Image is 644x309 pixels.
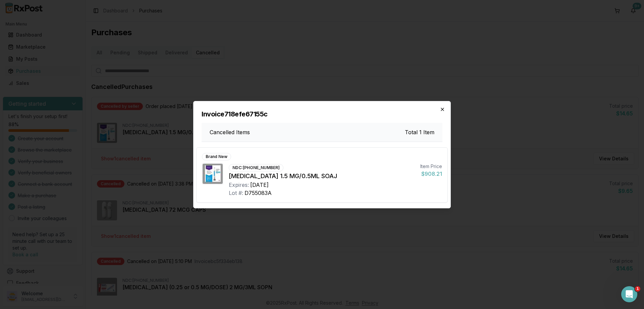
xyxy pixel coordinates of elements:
[250,181,269,189] div: [DATE]
[405,128,434,136] h3: Total 1 Item
[420,163,442,170] div: Item Price
[420,170,442,178] div: $908.21
[210,128,250,136] h3: Cancelled Items
[635,286,640,292] span: 1
[621,286,637,302] iframe: Intercom live chat
[202,153,231,160] div: Brand New
[229,189,243,197] div: Lot #:
[245,189,272,197] div: D755083A
[229,164,283,171] div: NDC: [PHONE_NUMBER]
[202,109,442,119] h2: Invoice 718efe67155c
[229,171,415,181] div: [MEDICAL_DATA] 1.5 MG/0.5ML SOAJ
[203,164,223,184] img: Trulicity 1.5 MG/0.5ML SOAJ
[229,181,249,189] div: Expires:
